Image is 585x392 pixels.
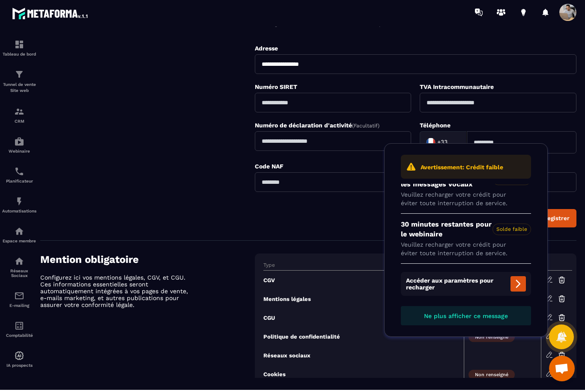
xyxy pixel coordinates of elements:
[14,71,24,82] img: formation
[352,125,379,131] span: (Facultatif)
[14,198,24,209] img: automations
[14,41,24,52] img: formation
[2,181,36,186] p: Planificateur
[2,132,36,162] a: automationsautomationsWebinaire
[401,222,531,241] p: 30 minutes restantes pour le webinaire
[255,124,379,131] label: Numéro de déclaration d'activité
[424,315,508,321] span: Ne plus afficher ce message
[420,133,467,156] div: Search for option
[14,353,24,363] img: automations
[255,47,278,54] label: Adresse
[2,162,36,192] a: schedulerschedulerPlanificateur
[2,252,36,286] a: social-networksocial-networkRéseaux Sociaux
[14,168,24,179] img: scheduler
[2,286,36,316] a: emailemailE-mailing
[531,211,576,230] button: Enregistrer
[263,292,464,310] td: Mentions légales
[263,348,464,367] td: Réseaux sociaux
[263,273,464,292] td: CGV
[263,264,464,273] th: Type
[40,276,190,310] p: Configurez ici vos mentions légales, CGV, et CGU. Ces informations essentielles seront automatiqu...
[255,85,297,92] label: Numéro SIRET
[2,271,36,280] p: Réseaux Sociaux
[2,241,36,245] p: Espace membre
[420,124,451,131] label: Téléphone
[12,8,89,23] img: logo
[2,84,36,96] p: Tunnel de vente Site web
[14,109,24,119] img: formation
[401,193,531,209] p: Veuillez recharger votre crédit pour éviter toute interruption de service.
[469,372,515,382] span: Non renseigné
[14,293,24,303] img: email
[263,329,464,348] td: Politique de confidentialité
[401,308,531,327] button: Ne plus afficher ce message
[2,192,36,222] a: automationsautomationsAutomatisations
[2,35,36,65] a: formationformationTableau de bord
[2,151,36,156] p: Webinaire
[2,65,36,102] a: formationformationTunnel de vente Site web
[14,228,24,239] img: automations
[422,136,439,153] img: Country Flag
[549,358,575,383] div: Ouvrir le chat
[14,323,24,333] img: accountant
[437,140,448,149] span: +33
[2,54,36,59] p: Tableau de bord
[420,85,494,92] label: TVA Intracommunautaire
[449,138,458,151] input: Search for option
[2,316,36,346] a: accountantaccountantComptabilité
[492,226,531,237] span: Solde faible
[401,243,531,259] p: Veuillez recharger votre crédit pour éviter toute interruption de service.
[2,365,36,370] p: IA prospects
[2,211,36,215] p: Automatisations
[255,165,284,172] label: Code NAF
[421,165,503,174] p: Avertissement: Crédit faible
[2,121,36,126] p: CRM
[2,335,36,340] p: Comptabilité
[538,217,570,224] div: Enregistrer
[263,367,464,386] td: Cookies
[40,256,255,268] h4: Mention obligatoire
[263,310,464,329] td: CGU
[2,222,36,252] a: automationsautomationsEspace membre
[401,274,531,298] span: Accéder aux paramètres pour recharger
[14,139,24,149] img: automations
[2,102,36,132] a: formationformationCRM
[14,258,24,268] img: social-network
[2,305,36,310] p: E-mailing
